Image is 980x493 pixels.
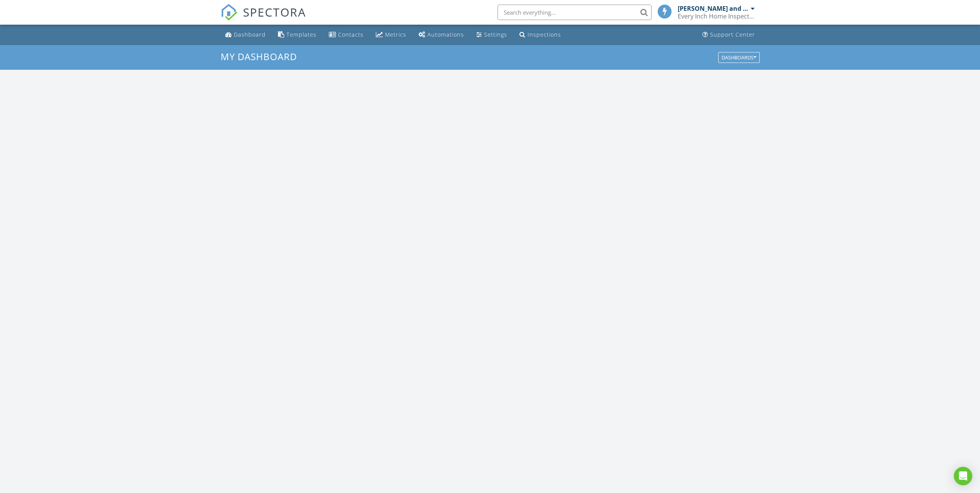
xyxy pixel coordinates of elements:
[286,31,317,38] div: Templates
[275,28,320,42] a: Templates
[221,50,297,63] span: My Dashboard
[498,5,652,20] input: Search everything...
[234,31,266,38] div: Dashboard
[221,4,238,21] img: The Best Home Inspection Software - Spectora
[722,55,756,60] div: Dashboards
[326,28,367,42] a: Contacts
[243,4,306,20] span: SPECTORA
[415,28,467,42] a: Automations (Basic)
[699,28,758,42] a: Support Center
[473,28,510,42] a: Settings
[718,52,760,63] button: Dashboards
[710,31,755,38] div: Support Center
[516,28,564,42] a: Inspections
[678,5,749,12] div: [PERSON_NAME] and [PERSON_NAME]
[484,31,507,38] div: Settings
[221,10,306,27] a: SPECTORA
[678,12,755,20] div: Every Inch Home Inspection LLC
[427,31,464,38] div: Automations
[385,31,406,38] div: Metrics
[373,28,409,42] a: Metrics
[222,28,269,42] a: Dashboard
[954,467,972,485] div: Open Intercom Messenger
[528,31,561,38] div: Inspections
[338,31,364,38] div: Contacts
